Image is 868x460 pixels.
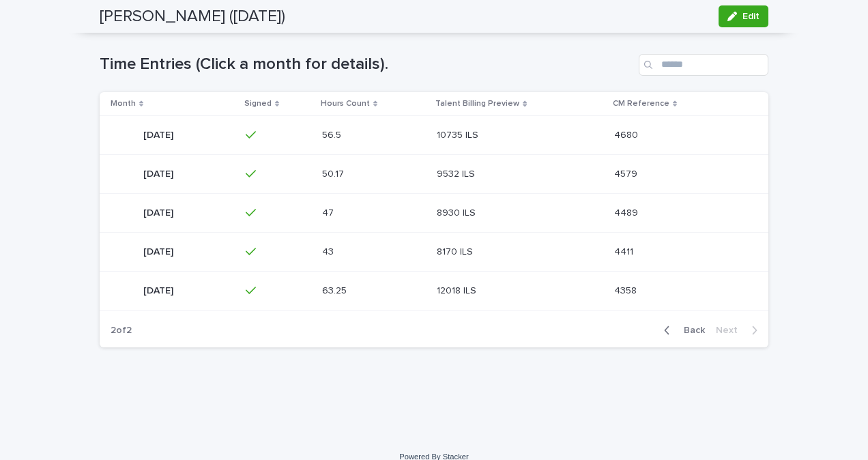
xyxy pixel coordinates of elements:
p: [DATE] [143,205,176,219]
p: 43 [322,244,336,258]
h2: [PERSON_NAME] ([DATE]) [100,7,285,27]
p: [DATE] [143,244,176,258]
p: 9532 ILS [437,166,478,180]
button: Back [653,324,710,336]
p: 12018 ILS [437,283,479,297]
p: Month [111,96,136,111]
p: Talent Billing Preview [435,96,519,111]
span: Next [716,326,746,335]
p: [DATE] [143,283,176,297]
p: 4680 [614,127,641,141]
tr: [DATE][DATE] 4747 8930 ILS8930 ILS 44894489 [100,193,768,232]
input: Search [639,54,768,76]
tr: [DATE][DATE] 63.2563.25 12018 ILS12018 ILS 43584358 [100,271,768,310]
p: 4358 [614,283,639,297]
p: 56.5 [322,127,344,141]
button: Next [710,324,768,336]
tr: [DATE][DATE] 56.556.5 10735 ILS10735 ILS 46804680 [100,115,768,154]
p: 4411 [614,244,636,258]
p: 8170 ILS [437,244,476,258]
span: Back [676,326,705,335]
p: [DATE] [143,166,176,180]
p: Hours Count [321,96,370,111]
h1: Time Entries (Click a month for details). [100,55,633,74]
p: 4579 [614,166,640,180]
span: Edit [742,12,759,21]
p: 8930 ILS [437,205,478,219]
p: CM Reference [613,96,669,111]
p: Signed [244,96,272,111]
button: Edit [719,5,768,27]
p: 50.17 [322,166,347,180]
tr: [DATE][DATE] 50.1750.17 9532 ILS9532 ILS 45794579 [100,154,768,193]
p: 63.25 [322,283,349,297]
p: 47 [322,205,336,219]
p: 2 of 2 [100,314,143,347]
tr: [DATE][DATE] 4343 8170 ILS8170 ILS 44114411 [100,232,768,271]
p: 10735 ILS [437,127,481,141]
p: [DATE] [143,127,176,141]
p: 4489 [614,205,641,219]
